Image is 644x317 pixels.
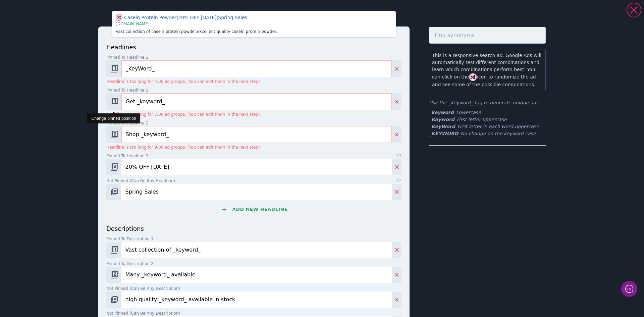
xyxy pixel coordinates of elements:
[106,267,121,283] button: Change pinned position
[106,203,401,216] button: Add new headline
[116,14,122,21] img: shuffle.svg
[276,29,277,34] span: .
[124,15,178,20] span: Casein Protein Powder
[429,123,546,130] li: First letter in each word uppercase
[110,163,118,171] img: pos-2.svg
[106,126,121,143] button: Change pinned position
[392,267,401,283] button: Delete
[106,261,154,267] span: Pinned to description 2
[10,78,124,92] button: New conversation
[110,188,118,196] img: pos-.svg
[43,82,80,88] span: New conversation
[432,52,543,88] p: This is a responsive search ad. Google Ads will automatically test different combinations and lea...
[429,99,546,106] p: Use the _keyword_ tag to generate unique ads.
[106,60,121,77] button: Change pinned position
[106,236,154,242] span: Pinned to description 1
[110,65,118,73] img: pos-1.svg
[392,93,401,110] button: Delete
[106,87,148,93] span: Pinned to headline 1
[106,153,148,159] span: Pinned to headline 2
[621,281,637,297] iframe: gist-messenger-bubble-iframe
[106,144,401,150] p: Headline is too long for 9/36 ad groups. (You can edit them in the next step)
[106,54,148,60] span: Pinned to headline 1
[112,11,396,37] div: This is just a visual aid. Your CSV will only contain exactly what you add in the form below.
[429,110,456,115] b: _keyword_
[429,27,546,44] input: Find synonyms
[106,184,121,200] button: Change pinned position
[392,292,401,308] button: Delete
[176,15,178,20] span: |
[10,45,124,66] h2: Can I help you with anything?
[106,242,121,258] button: Change pinned position
[196,29,197,34] span: .
[218,15,247,20] span: Spring Sales
[106,159,121,175] button: Change pinned position
[10,33,124,43] h1: Welcome to Fiuti!
[429,109,546,137] ul: First letter uppercase
[110,98,118,106] img: pos-1.svg
[469,73,477,81] img: shuffle.svg
[116,14,122,20] span: Show different combination
[106,292,121,308] button: Change pinned position
[396,178,401,184] span: 12
[110,296,118,304] img: pos-.svg
[429,109,546,116] li: Lowercase
[392,242,401,258] button: Delete
[110,246,118,254] img: pos-1.svg
[392,184,401,200] button: Delete
[106,111,401,117] p: Headline is too long for 7/36 ad groups. (You can edit them in the next step)
[110,130,118,139] img: pos-2.svg
[178,15,218,20] span: 20% OFF [DATE]
[396,153,401,159] span: 13
[106,78,401,85] p: Headline is too long for 4/36 ad groups. (You can edit them in the next step)
[197,29,277,34] span: excellent quality casein protein powder
[106,285,180,292] span: Not pinned (Can be any description)
[56,234,85,239] span: We run on Gist
[110,271,118,279] img: pos-2.svg
[429,124,458,129] b: _KeyWord_
[429,117,457,122] b: _Keyword_
[106,178,175,184] span: Not pinned (Can be any headline)
[217,15,218,20] span: |
[429,131,461,136] b: _KEYWORD_
[429,130,546,137] li: No change on the keyword case
[392,126,401,143] button: Delete
[106,43,401,52] p: headlines
[392,60,401,77] button: Delete
[116,29,197,34] span: Vast collection of casein protein powder
[106,310,180,316] span: Not pinned (Can be any description)
[116,21,149,26] span: [DOMAIN_NAME]
[106,93,121,110] button: Change pinned position
[392,159,401,175] button: Delete
[106,224,401,233] p: descriptions
[106,120,148,126] span: Pinned to headline 2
